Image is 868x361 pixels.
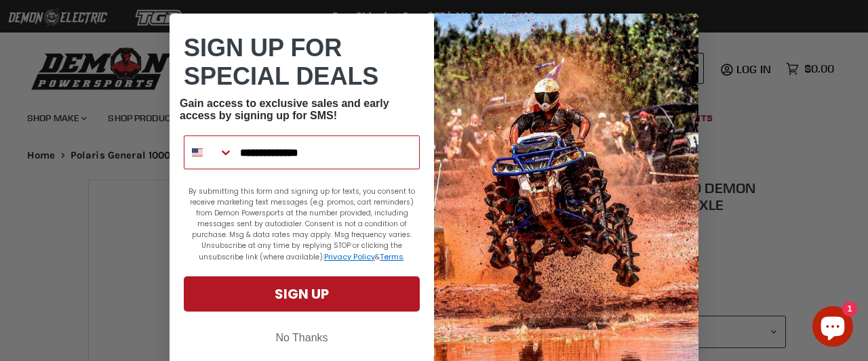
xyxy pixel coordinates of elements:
[380,251,403,262] a: Terms
[676,19,693,36] button: Close dialog
[808,306,857,350] inbox-online-store-chat: Shopify online store chat
[184,136,233,169] button: Search Countries
[184,325,420,351] button: No Thanks
[324,251,375,262] a: Privacy Policy
[184,186,420,263] p: By submitting this form and signing up for texts, you consent to receive marketing text messages ...
[184,276,420,312] button: SIGN UP
[184,34,378,90] span: SIGN UP FOR SPECIAL DEALS
[192,147,203,158] img: United States
[180,98,389,121] span: Gain access to exclusive sales and early access by signing up for SMS!
[233,136,419,169] input: Phone Number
